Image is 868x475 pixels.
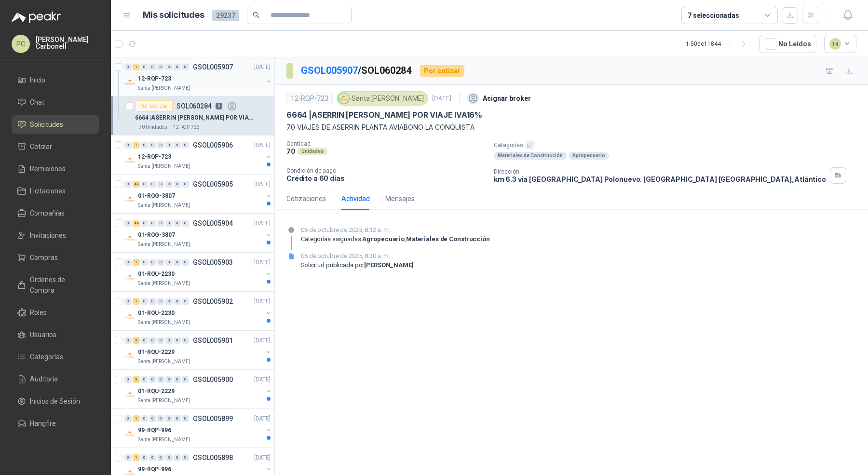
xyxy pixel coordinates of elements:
div: 0 [149,142,156,149]
span: Compañías [30,208,65,218]
div: 1 [133,298,140,305]
p: Santa [PERSON_NAME] [138,319,190,326]
p: Condición de pago [286,167,486,174]
p: 0 [216,103,222,109]
img: Company Logo [339,93,349,104]
div: 0 [174,454,181,461]
div: 0 [157,454,164,461]
a: 0 1 0 0 0 0 0 0 GSOL005902[DATE] Company Logo01-RQU-2230Santa [PERSON_NAME] [124,296,272,326]
div: 0 [141,259,148,266]
p: 12-RQP-723 [173,123,200,131]
div: 0 [157,142,164,149]
div: 0 [182,454,189,461]
p: Santa [PERSON_NAME] [138,163,190,170]
div: 0 [174,259,181,266]
a: Hangfire [12,414,99,433]
img: Company Logo [124,350,136,362]
a: 0 1 0 0 0 0 0 0 GSOL005903[DATE] Company Logo01-RQU-2230Santa [PERSON_NAME] [124,257,272,287]
span: Inicios de Sesión [30,396,80,407]
a: Por cotizarSOL06028406664 |ASERRIN [PERSON_NAME] POR VIAJE IVA16%70 Unidades12-RQP-723 [111,96,274,136]
p: [DATE] [432,94,451,103]
div: 0 [157,298,164,305]
div: 0 [165,181,173,188]
div: 0 [149,64,156,70]
span: Solicitudes [30,119,63,130]
div: 0 [157,376,164,383]
a: GSOL005907 [301,65,358,76]
button: 14 [824,35,857,53]
p: Santa [PERSON_NAME] [138,84,190,92]
p: Categorías asignadas: , [301,235,490,243]
a: Cotizar [12,137,99,156]
img: Company Logo [124,155,136,166]
div: 0 [182,298,189,305]
p: Santa [PERSON_NAME] [138,397,190,405]
div: 44 [133,220,140,227]
div: 1 [133,142,140,149]
p: GSOL005903 [193,259,233,266]
p: GSOL005899 [193,415,233,422]
div: 0 [124,220,132,227]
p: Asignar broker [483,93,531,104]
span: search [253,12,259,18]
p: [PERSON_NAME] Carbonell [36,36,99,50]
span: Categorías [30,352,63,362]
p: GSOL005905 [193,181,233,188]
div: 1 [133,454,140,461]
a: 0 1 0 0 0 0 0 0 GSOL005899[DATE] Company Logo99-RQP-996Santa [PERSON_NAME] [124,413,272,444]
div: 0 [174,376,181,383]
div: Santa [PERSON_NAME] [337,91,428,106]
div: 7 seleccionadas [688,10,739,21]
p: Cantidad [286,140,486,147]
div: 0 [149,454,156,461]
p: 12-RQP-723 [138,152,171,162]
div: Cotizaciones [286,193,326,204]
span: Compras [30,252,58,263]
div: 0 [124,337,132,344]
p: Santa [PERSON_NAME] [138,241,190,248]
div: Materiales de Construcción [494,152,567,160]
div: 3 [133,337,140,344]
span: Usuarios [30,329,56,340]
a: Órdenes de Compra [12,271,99,299]
h1: Mis solicitudes [143,8,204,22]
div: 0 [141,142,148,149]
a: 0 3 0 0 0 0 0 0 GSOL005901[DATE] Company Logo01-RQU-2229Santa [PERSON_NAME] [124,335,272,366]
div: Solicitud publicada por [301,261,414,269]
p: 70 [286,147,296,155]
div: 0 [182,142,189,149]
a: 0 1 0 0 0 0 0 0 GSOL005906[DATE] Company Logo12-RQP-723Santa [PERSON_NAME] [124,139,272,170]
button: No Leídos [759,35,816,53]
div: 70 Unidades [135,123,171,131]
p: [DATE] [254,375,271,384]
div: 1 [133,415,140,422]
img: Company Logo [124,194,136,205]
p: Crédito a 60 días [286,174,486,182]
div: 0 [182,220,189,227]
div: 0 [124,64,132,70]
p: GSOL005898 [193,454,233,461]
div: 0 [149,415,156,422]
div: 0 [165,298,173,305]
div: 0 [124,454,132,461]
div: 0 [165,337,173,344]
div: 0 [141,181,148,188]
p: 06 de octubre de 2025, 8:30 a. m. [301,251,414,261]
p: 99-RQP-996 [138,465,171,474]
div: 0 [174,181,181,188]
div: 0 [182,259,189,266]
span: Hangfire [30,418,56,429]
p: GSOL005900 [193,376,233,383]
p: km 6.3 via [GEOGRAPHIC_DATA] Polonuevo. [GEOGRAPHIC_DATA] [GEOGRAPHIC_DATA] , Atlántico [494,175,826,183]
p: [DATE] [254,336,271,345]
p: [DATE] [254,219,271,228]
div: 0 [141,415,148,422]
a: 0 3 0 0 0 0 0 0 GSOL005900[DATE] Company Logo01-RQU-2229Santa [PERSON_NAME] [124,374,272,405]
div: 0 [165,259,173,266]
p: Categorías [494,140,864,150]
p: 06 de octubre de 2025, 8:32 a. m. [301,225,490,235]
div: 0 [124,415,132,422]
div: 0 [141,337,148,344]
a: 0 44 0 0 0 0 0 0 GSOL005904[DATE] Company Logo01-RQG-3807Santa [PERSON_NAME] [124,217,272,248]
a: Solicitudes [12,115,99,134]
